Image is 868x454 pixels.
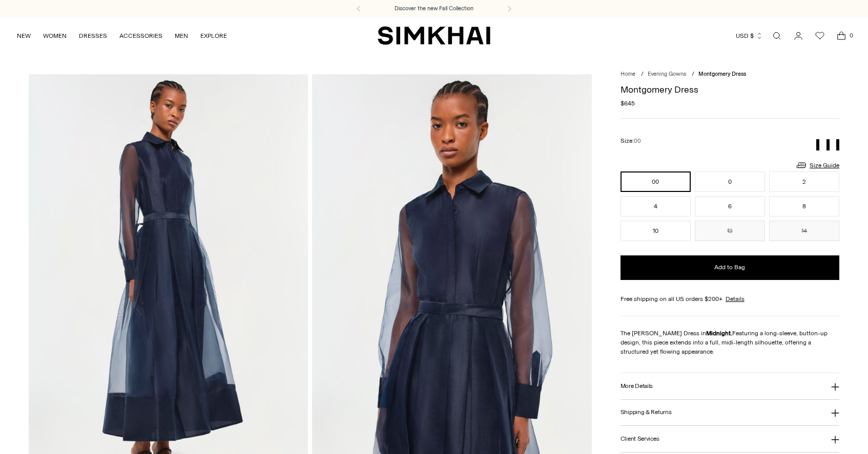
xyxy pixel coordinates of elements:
a: DRESSES [79,25,107,47]
button: 10 [621,221,691,241]
span: $645 [621,99,635,108]
button: 6 [695,196,765,217]
p: The [PERSON_NAME] Dress in Featuring a long-sleeve, button-up design, this piece extends into a f... [621,329,839,356]
button: 0 [695,171,765,192]
a: Size Guide [795,159,839,171]
a: Wishlist [810,26,830,46]
button: 14 [769,221,839,241]
button: More Details [621,373,839,399]
button: 8 [769,196,839,217]
h3: Shipping & Returns [621,409,672,416]
a: Go to the account page [788,26,809,46]
button: USD $ [736,25,763,47]
span: Montgomery Dress [698,71,746,77]
strong: Midnight. [706,330,732,337]
button: Add to Bag [621,255,839,280]
a: MEN [175,25,188,47]
label: Size: [621,136,641,146]
h3: Client Services [621,436,659,442]
a: Open cart modal [831,26,852,46]
div: Free shipping on all US orders $200+ [621,294,839,304]
button: Client Services [621,426,839,452]
a: Evening Gowns [648,71,686,77]
a: Discover the new Fall Collection [395,5,473,13]
button: 4 [621,196,691,217]
a: Home [621,71,635,77]
a: ACCESSORIES [119,25,162,47]
a: EXPLORE [200,25,227,47]
a: NEW [17,25,31,47]
span: 0 [846,31,856,40]
div: / [692,70,694,79]
nav: breadcrumbs [621,70,839,79]
span: Add to Bag [714,263,745,272]
span: 00 [634,138,641,144]
button: 00 [621,171,691,192]
h1: Montgomery Dress [621,85,839,94]
a: Details [726,294,745,304]
button: 12 [695,221,765,241]
button: Shipping & Returns [621,400,839,426]
a: Open search modal [767,26,787,46]
h3: More Details [621,383,653,390]
button: 2 [769,171,839,192]
a: SIMKHAI [378,26,490,46]
a: WOMEN [43,25,67,47]
div: / [641,70,644,79]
